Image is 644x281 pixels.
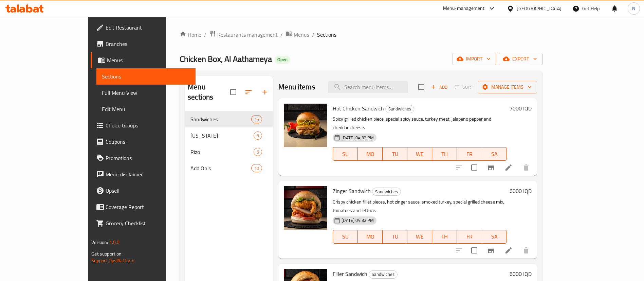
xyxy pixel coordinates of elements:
[435,149,454,159] span: TH
[286,30,309,39] a: Menus
[407,147,432,161] button: WE
[102,72,190,81] span: Sections
[372,188,401,196] span: Sandwiches
[385,149,405,159] span: TU
[180,30,542,39] nav: breadcrumb
[383,147,407,161] button: TU
[106,138,190,146] span: Coupons
[467,243,481,258] span: Select to update
[91,36,196,52] a: Branches
[333,186,371,196] span: Zinger Sandwich
[361,232,380,242] span: MO
[518,242,534,259] button: delete
[312,31,314,39] li: /
[96,85,196,101] a: Full Menu View
[504,163,513,172] a: Edit menu item
[482,147,507,161] button: SA
[467,160,481,175] span: Select to update
[190,148,254,156] div: Rizo
[339,135,376,141] span: [DATE] 04:32 PM
[284,186,327,230] img: Zinger Sandwich
[107,56,190,64] span: Menus
[109,238,120,247] span: 1.0.0
[361,149,380,159] span: MO
[333,269,367,279] span: Filler Sandwich
[358,147,383,161] button: MO
[510,104,532,113] h6: 7000 IQD
[504,246,513,254] a: Edit menu item
[333,147,358,161] button: SU
[383,230,407,244] button: TU
[106,219,190,227] span: Grocery Checklist
[294,31,309,39] span: Menus
[485,149,504,159] span: SA
[185,144,273,160] div: Rizo5
[91,52,196,68] a: Menus
[499,53,542,65] button: export
[257,84,273,100] button: Add section
[358,230,383,244] button: MO
[91,166,196,182] a: Menu disclaimer
[91,256,134,265] a: Support.OpsPlatform
[190,115,251,123] div: Sandwiches
[96,101,196,117] a: Edit Menu
[510,269,532,279] h6: 6000 IQD
[91,19,196,36] a: Edit Restaurant
[106,23,190,32] span: Edit Restaurant
[336,149,355,159] span: SU
[333,230,358,244] button: SU
[510,186,532,196] h6: 6000 IQD
[430,83,448,91] span: Add
[333,198,507,215] p: Crispy chicken fillet pieces, hot zinger sauce, smoked turkey, special grilled cheese mix, tomato...
[102,105,190,113] span: Edit Menu
[483,242,499,259] button: Branch-specific-item
[410,232,429,242] span: WE
[185,127,273,144] div: [US_STATE]9
[278,82,315,92] h2: Menu items
[190,164,251,172] span: Add On's
[414,80,428,94] span: Select section
[217,31,278,39] span: Restaurants management
[106,154,190,162] span: Promotions
[458,55,491,63] span: import
[407,230,432,244] button: WE
[460,232,479,242] span: FR
[251,164,262,172] div: items
[435,232,454,242] span: TH
[91,134,196,150] a: Coupons
[251,115,262,123] div: items
[450,82,478,92] span: Select section first
[226,85,240,99] span: Select all sections
[632,5,635,12] span: N
[106,187,190,195] span: Upsell
[460,149,479,159] span: FR
[386,105,414,113] span: Sandwiches
[91,182,196,199] a: Upsell
[254,133,262,139] span: 9
[204,31,206,39] li: /
[385,105,414,113] div: Sandwiches
[339,217,376,224] span: [DATE] 04:32 PM
[185,108,273,179] nav: Menu sections
[240,84,257,100] span: Sort sections
[443,4,485,13] div: Menu-management
[252,116,262,123] span: 15
[372,188,401,196] div: Sandwiches
[328,81,408,93] input: search
[190,131,254,140] div: Kentucky
[275,57,290,63] span: Open
[106,121,190,129] span: Choice Groups
[483,83,532,91] span: Manage items
[432,230,457,244] button: TH
[483,159,499,176] button: Branch-specific-item
[209,30,278,39] a: Restaurants management
[453,53,496,65] button: import
[457,230,482,244] button: FR
[91,238,108,247] span: Version:
[275,56,290,64] div: Open
[333,103,384,113] span: Hot Chicken Sandwich
[504,55,537,63] span: export
[91,150,196,166] a: Promotions
[91,199,196,215] a: Coverage Report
